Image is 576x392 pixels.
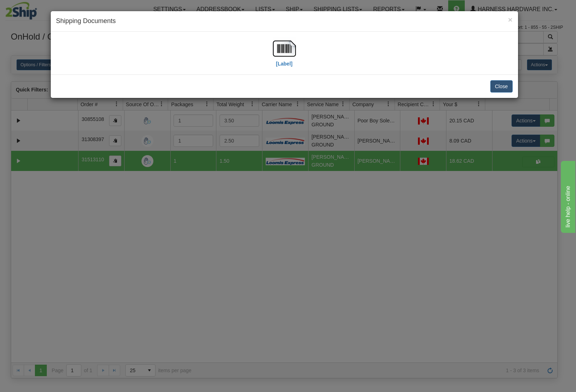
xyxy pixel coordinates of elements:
img: barcode.jpg [273,37,296,60]
iframe: chat widget [559,159,575,233]
a: [Label] [273,45,296,66]
div: live help - online [5,4,67,13]
button: Close [508,16,512,23]
span: × [508,15,512,24]
button: Close [490,80,513,93]
h4: Shipping Documents [56,17,513,26]
label: [Label] [276,60,293,67]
